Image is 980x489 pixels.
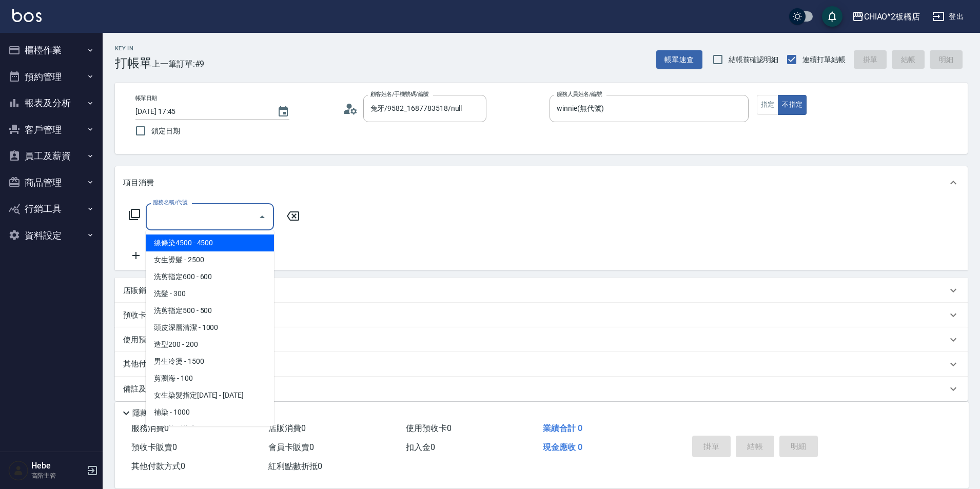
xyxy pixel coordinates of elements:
p: 店販銷售 [123,285,154,296]
input: YYYY/MM/DD hh:mm [135,103,267,120]
span: 扣入金 0 [406,442,435,452]
button: Choose date, selected date is 2025-10-15 [271,100,296,124]
div: 使用預收卡 [115,327,968,352]
div: 備註及來源 [115,377,968,401]
span: 紅利點數折抵 0 [268,461,322,471]
button: 行銷工具 [4,195,99,222]
h2: Key In [115,45,152,52]
button: 資料設定 [4,222,99,249]
span: 男生染髮指定 - 1500 [146,421,274,438]
button: 報表及分析 [4,90,99,116]
button: 櫃檯作業 [4,37,99,64]
button: 員工及薪資 [4,143,99,169]
h5: Hebe [31,461,84,471]
p: 其他付款方式 [123,359,218,370]
button: 登出 [928,7,968,26]
div: 其他付款方式入金可用餘額: 0 [115,352,968,377]
p: 高階主管 [31,471,84,480]
button: 客戶管理 [4,116,99,143]
span: 洗剪指定500 - 500 [146,302,274,319]
div: 店販銷售 [115,278,968,303]
p: 隱藏業績明細 [132,408,179,419]
span: 男生冷燙 - 1500 [146,353,274,370]
button: Close [254,209,270,225]
button: 帳單速查 [656,50,702,69]
span: 結帳前確認明細 [729,54,779,65]
p: 項目消費 [123,178,154,188]
label: 顧客姓名/手機號碼/編號 [370,90,429,98]
span: 線條染4500 - 4500 [146,234,274,251]
img: Logo [12,9,42,22]
span: 頭皮深層清潔 - 1000 [146,319,274,336]
p: 使用預收卡 [123,335,162,345]
label: 帳單日期 [135,94,157,102]
label: 服務人員姓名/編號 [557,90,602,98]
p: 備註及來源 [123,384,162,395]
img: Person [8,460,29,481]
span: 上一筆訂單:#9 [152,57,205,70]
span: 預收卡販賣 0 [131,442,177,452]
button: 商品管理 [4,169,99,196]
span: 其他付款方式 0 [131,461,185,471]
div: CHIAO^2板橋店 [864,10,920,23]
span: 補染 - 1000 [146,404,274,421]
span: 連續打單結帳 [802,54,846,65]
span: 洗剪指定600 - 600 [146,268,274,285]
span: 店販消費 0 [268,423,306,433]
span: 業績合計 0 [543,423,582,433]
button: save [822,6,842,27]
button: 指定 [757,95,779,115]
p: 預收卡販賣 [123,310,162,321]
span: 服務消費 0 [131,423,169,433]
button: CHIAO^2板橋店 [848,6,925,27]
span: 使用預收卡 0 [406,423,452,433]
span: 洗髮 - 300 [146,285,274,302]
label: 服務名稱/代號 [153,199,187,206]
div: 項目消費 [115,166,968,199]
span: 會員卡販賣 0 [268,442,314,452]
span: 造型200 - 200 [146,336,274,353]
button: 預約管理 [4,64,99,90]
span: 剪瀏海 - 100 [146,370,274,387]
span: 現金應收 0 [543,442,582,452]
button: 不指定 [778,95,807,115]
h3: 打帳單 [115,56,152,70]
span: 女生染髮指定[DATE] - [DATE] [146,387,274,404]
span: 鎖定日期 [151,126,180,136]
span: 女生燙髮 - 2500 [146,251,274,268]
div: 預收卡販賣 [115,303,968,327]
